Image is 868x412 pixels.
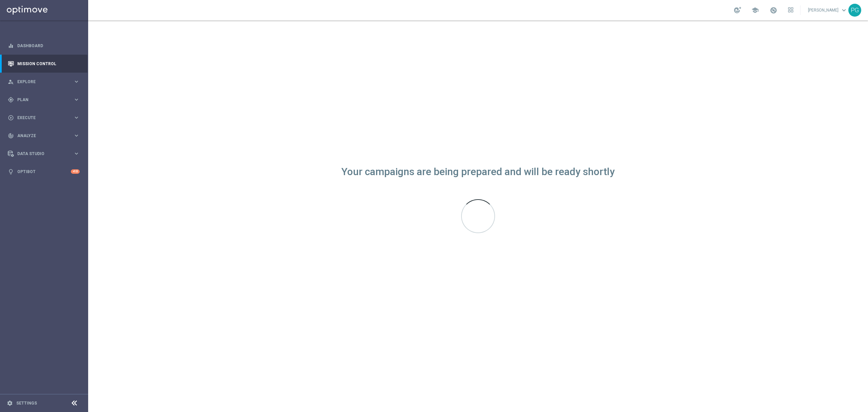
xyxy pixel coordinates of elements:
span: Data Studio [17,152,73,156]
div: +10 [71,169,80,174]
i: play_circle_outline [8,115,14,121]
button: person_search Explore keyboard_arrow_right [7,79,80,85]
i: keyboard_arrow_right [73,96,80,103]
button: gps_fixed Plan keyboard_arrow_right [7,97,80,102]
div: Analyze [8,133,73,139]
a: Mission Control [17,55,80,73]
div: Data Studio [8,151,73,157]
div: Plan [8,97,73,103]
button: track_changes Analyze keyboard_arrow_right [7,133,80,138]
i: keyboard_arrow_right [73,114,80,121]
i: gps_fixed [8,97,14,103]
div: Mission Control [8,55,80,73]
a: [PERSON_NAME]keyboard_arrow_down [807,5,848,15]
span: Plan [17,98,73,102]
button: lightbulb Optibot +10 [7,169,80,174]
button: equalizer Dashboard [7,43,80,49]
span: school [751,6,759,14]
button: play_circle_outline Execute keyboard_arrow_right [7,115,80,120]
span: Execute [17,116,73,120]
div: Explore [8,79,73,85]
div: Execute [8,115,73,121]
i: person_search [8,79,14,85]
i: keyboard_arrow_right [73,150,80,157]
span: Explore [17,80,73,84]
span: Analyze [17,134,73,138]
div: Optibot [8,163,80,181]
div: PG [848,4,861,17]
button: Data Studio keyboard_arrow_right [7,151,80,156]
i: lightbulb [8,169,14,175]
i: track_changes [8,133,14,139]
a: Dashboard [17,37,80,55]
i: keyboard_arrow_right [73,78,80,85]
span: keyboard_arrow_down [840,6,848,14]
a: Settings [16,401,37,405]
a: Optibot [17,163,71,181]
button: Mission Control [7,61,80,67]
i: equalizer [8,43,14,49]
i: settings [7,400,13,406]
i: keyboard_arrow_right [73,132,80,139]
div: Dashboard [8,37,80,55]
div: Your campaigns are being prepared and will be ready shortly [341,169,615,175]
